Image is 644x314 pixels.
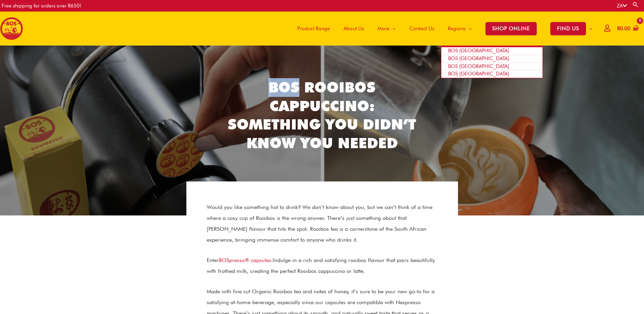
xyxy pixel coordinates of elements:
span: BOS [GEOGRAPHIC_DATA] [448,63,509,69]
p: Enter Indulge in a rich and satisfying rooibos flavour that pairs beautifully with frothed milk, ... [207,255,438,277]
span: Regions [448,18,465,39]
span: About Us [344,18,364,39]
span: R [617,25,620,32]
span: More [378,18,389,39]
a: ZA [617,3,627,9]
a: Regions [441,12,479,46]
bdi: 0.00 [617,25,630,32]
span: Product Range [297,18,330,39]
p: Would you like something hot to drink? We don’t know about you, but we can’t think of a time wher... [207,202,438,245]
a: Contact Us [403,12,441,46]
a: View Shopping Cart, empty [616,21,639,36]
a: About Us [337,12,371,46]
a: BOS [GEOGRAPHIC_DATA] [441,55,542,63]
span: BOS [GEOGRAPHIC_DATA] [448,71,509,77]
span: FIND US [550,22,586,35]
span: Contact Us [409,18,434,39]
nav: Site Navigation [286,12,599,46]
a: BOS [GEOGRAPHIC_DATA] [441,70,542,78]
h2: BOS Rooibos Cappuccino: Something You Didn’t Know You Needed [224,78,421,152]
span: BOS [GEOGRAPHIC_DATA] [448,55,509,62]
a: More [371,12,403,46]
a: Product Range [291,12,337,46]
span: SHOP ONLINE [485,22,537,35]
a: BOS [GEOGRAPHIC_DATA] [441,63,542,71]
a: BOS [GEOGRAPHIC_DATA] [441,47,542,55]
a: SHOP ONLINE [479,12,544,46]
a: BOSpresso® capsules: [219,257,273,263]
a: Search button [632,1,639,8]
span: BOS [GEOGRAPHIC_DATA] [448,48,509,54]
